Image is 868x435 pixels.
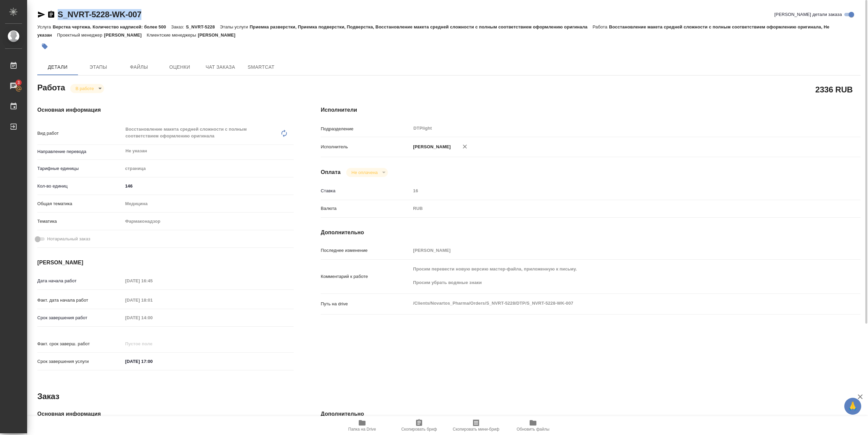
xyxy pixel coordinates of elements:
[147,32,198,38] p: Клиентские менеджеры
[815,84,853,95] h2: 2336 RUB
[163,63,196,71] span: Оценки
[321,144,411,150] p: Исполнитель
[37,391,59,402] h2: Заказ
[321,188,411,194] p: Ставка
[123,63,155,71] span: Файлы
[350,170,380,175] button: Не оплачена
[37,341,123,347] p: Факт. срок заверш. работ
[37,278,123,284] p: Дата начала работ
[82,63,115,71] span: Этапы
[457,139,472,154] button: Удалить исполнителя
[321,126,411,132] p: Подразделение
[334,416,391,435] button: Папка на Drive
[346,168,388,177] div: В работе
[250,24,592,29] p: Приемка разверстки, Приемка подверстки, Подверстка, Восстановление макета средней сложности с пол...
[41,63,74,71] span: Детали
[321,168,341,176] h4: Оплата
[593,24,609,29] p: Работа
[37,297,123,304] p: Факт. дата начала работ
[57,32,104,38] p: Проектный менеджер
[198,32,240,38] p: [PERSON_NAME]
[171,24,186,29] p: Заказ:
[411,186,815,196] input: Пустое поле
[53,24,171,29] p: Верстка чертежа. Количество надписей: более 500
[123,163,294,174] div: страница
[123,216,294,227] div: Фармаконадзор
[58,10,141,19] a: S_NVRT-5228-WK-007
[321,205,411,212] p: Валюта
[220,24,250,29] p: Этапы услуги
[123,313,182,323] input: Пустое поле
[411,144,451,150] p: [PERSON_NAME]
[321,301,411,307] p: Путь на drive
[245,63,277,71] span: SmartCat
[37,148,123,155] p: Направление перевода
[411,263,815,288] textarea: Просим перевести новую версию мастер-файла, приложенную к письму. Просим убрать водяные знаки
[505,416,561,435] button: Обновить файлы
[448,416,505,435] button: Скопировать мини-бриф
[47,10,55,19] button: Скопировать ссылку
[411,203,815,214] div: RUB
[37,130,123,137] p: Вид работ
[321,247,411,254] p: Последнее изменение
[411,245,815,255] input: Пустое поле
[37,259,294,267] h4: [PERSON_NAME]
[123,198,294,210] div: Медицина
[37,39,52,54] button: Добавить тэг
[348,427,376,432] span: Папка на Drive
[123,339,182,349] input: Пустое поле
[186,24,220,29] p: S_NVRT-5228
[517,427,550,432] span: Обновить файлы
[847,399,859,413] span: 🙏
[37,81,65,93] h2: Работа
[37,24,53,29] p: Услуга
[391,416,448,435] button: Скопировать бриф
[123,295,182,305] input: Пустое поле
[104,32,147,38] p: [PERSON_NAME]
[2,78,25,94] a: 3
[37,165,123,172] p: Тарифные единицы
[37,358,123,365] p: Срок завершения услуги
[123,181,294,191] input: ✎ Введи что-нибудь
[321,410,861,418] h4: Дополнительно
[204,63,237,71] span: Чат заказа
[37,106,294,114] h4: Основная информация
[401,427,437,432] span: Скопировать бриф
[123,356,182,366] input: ✎ Введи что-нибудь
[321,106,861,114] h4: Исполнители
[411,298,815,309] textarea: /Clients/Novartos_Pharma/Orders/S_NVRT-5228/DTP/S_NVRT-5228-WK-007
[321,229,861,237] h4: Дополнительно
[453,427,499,432] span: Скопировать мини-бриф
[37,200,123,207] p: Общая тематика
[123,276,182,286] input: Пустое поле
[37,183,123,190] p: Кол-во единиц
[13,79,24,86] span: 3
[37,410,294,418] h4: Основная информация
[70,84,104,93] div: В работе
[321,273,411,280] p: Комментарий к работе
[37,218,123,225] p: Тематика
[47,236,90,242] span: Нотариальный заказ
[844,398,861,415] button: 🙏
[37,10,45,19] button: Скопировать ссылку для ЯМессенджера
[74,86,96,91] button: В работе
[774,11,842,18] span: [PERSON_NAME] детали заказа
[37,314,123,321] p: Срок завершения работ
